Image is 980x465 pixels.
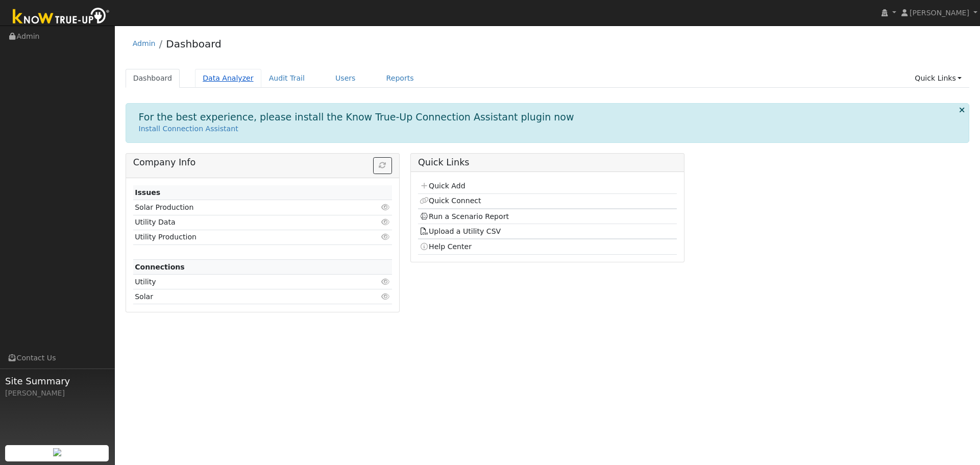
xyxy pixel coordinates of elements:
a: Quick Links [907,69,969,88]
a: Run a Scenario Report [420,212,509,221]
span: Site Summary [5,374,109,388]
a: Audit Trail [261,69,312,88]
a: Help Center [420,242,472,251]
a: Data Analyzer [195,69,261,88]
i: Click to view [381,218,390,226]
td: Utility Data [133,215,350,230]
td: Utility [133,275,350,289]
td: Utility Production [133,230,350,244]
div: [PERSON_NAME] [5,388,109,399]
strong: Connections [135,263,185,271]
i: Click to view [381,233,390,240]
h5: Quick Links [418,157,677,168]
a: Install Connection Assistant [139,125,238,133]
img: Know True-Up [8,6,115,29]
a: Reports [379,69,422,88]
strong: Issues [135,188,160,197]
a: Users [328,69,363,88]
h1: For the best experience, please install the Know True-Up Connection Assistant plugin now [139,111,574,123]
i: Click to view [381,293,390,300]
a: Admin [133,39,156,47]
a: Quick Connect [420,197,481,205]
td: Solar Production [133,200,350,215]
a: Dashboard [166,38,222,50]
a: Upload a Utility CSV [420,227,501,235]
i: Click to view [381,278,390,285]
span: [PERSON_NAME] [910,9,969,17]
img: retrieve [53,448,61,456]
td: Solar [133,289,350,304]
a: Dashboard [126,69,180,88]
h5: Company Info [133,157,392,168]
a: Quick Add [420,182,465,190]
i: Click to view [381,204,390,211]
